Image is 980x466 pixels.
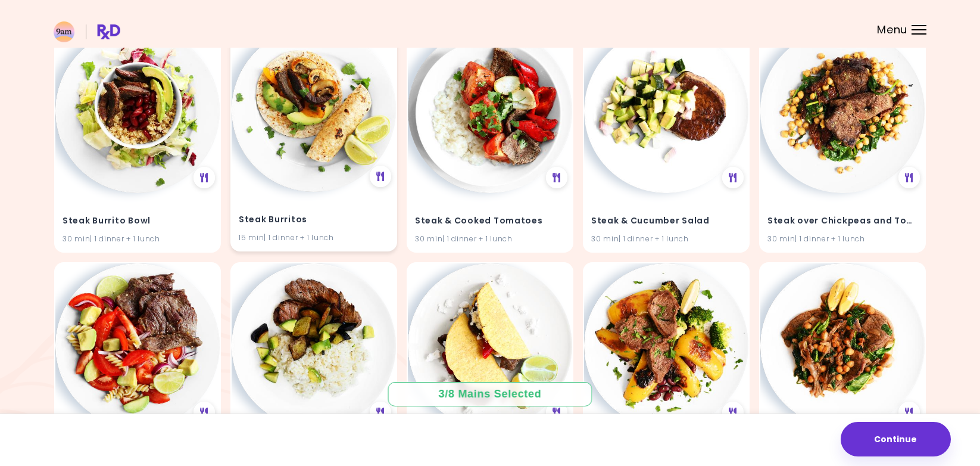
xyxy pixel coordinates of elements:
div: See Meal Plan [722,402,744,423]
div: See Meal Plan [898,402,920,423]
div: 30 min | 1 dinner + 1 lunch [63,233,213,244]
div: See Meal Plan [722,167,744,188]
div: See Meal Plan [370,166,391,187]
div: See Meal Plan [193,167,215,188]
h4: Steak Burrito Bowl [63,212,213,231]
div: 15 min | 1 dinner + 1 lunch [239,232,389,243]
div: 30 min | 1 dinner + 1 lunch [767,233,917,244]
h4: Steak & Cucumber Salad [591,212,741,231]
div: See Meal Plan [546,402,567,423]
div: See Meal Plan [370,402,391,423]
span: Menu [877,24,907,35]
div: 3 / 8 Mains Selected [430,387,550,402]
h4: Steak & Cooked Tomatoes [415,212,565,231]
img: RxDiet [54,21,120,42]
div: See Meal Plan [546,167,567,188]
div: See Meal Plan [193,402,215,423]
div: 30 min | 1 dinner + 1 lunch [591,233,741,244]
div: 30 min | 1 dinner + 1 lunch [415,233,565,244]
h4: Steak over Chickpeas and Tomatoes [767,212,917,231]
h4: Steak Burritos [239,210,389,229]
button: Continue [841,422,951,456]
div: See Meal Plan [898,167,920,188]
